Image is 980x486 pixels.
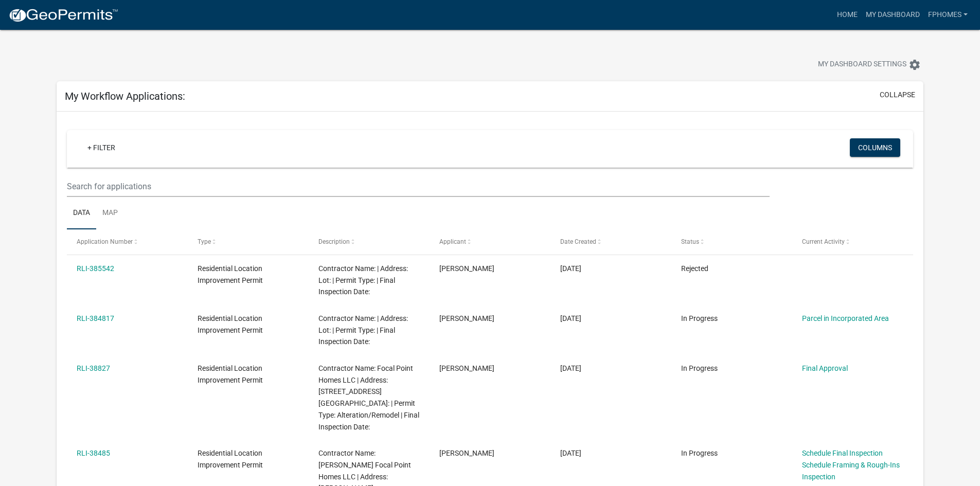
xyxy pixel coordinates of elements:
span: 09/25/2023 [560,364,581,372]
button: collapse [880,89,915,100]
span: Contractor Name: | Address: Lot: | Permit Type: | Final Inspection Date: [318,314,408,346]
span: My Dashboard Settings [818,59,906,71]
datatable-header-cell: Date Created [550,229,671,254]
span: Status [681,238,699,245]
span: In Progress [681,364,718,372]
datatable-header-cell: Applicant [430,229,550,254]
span: Contractor Name: | Address: Lot: | Permit Type: | Final Inspection Date: [318,264,408,296]
span: 03/05/2025 [560,314,581,322]
a: RLI-38827 [77,364,110,372]
datatable-header-cell: Application Number [67,229,188,254]
span: Residential Location Improvement Permit [198,364,263,384]
span: Thomas L. Rosenbarger Sr. [439,264,494,273]
a: Home [833,5,862,25]
a: FPHomes [924,5,972,25]
span: In Progress [681,449,718,457]
span: Application Number [77,238,133,245]
a: Map [96,197,124,230]
button: My Dashboard Settingssettings [810,55,929,75]
span: Current Activity [802,238,845,245]
a: Data [67,197,96,230]
span: Contractor Name: Focal Point Homes LLC | Address: 303 OAK STREET Lot: | Permit Type: Alteration/R... [318,364,419,431]
span: In Progress [681,314,718,322]
span: Applicant [439,238,466,245]
button: Columns [850,138,900,157]
a: RLI-38485 [77,449,110,457]
a: Schedule Final Inspection [802,449,883,457]
span: Rejected [681,264,708,273]
span: Thomas L. Rosenbarger Sr. [439,314,494,322]
datatable-header-cell: Type [188,229,309,254]
i: settings [908,59,921,71]
a: + Filter [79,138,123,157]
span: Residential Location Improvement Permit [198,264,263,284]
span: Thomas L. Rosenbarger Sr. [439,364,494,372]
span: Description [318,238,350,245]
span: Date Created [560,238,596,245]
a: Parcel in Incorporated Area [802,314,889,322]
span: Thomas L. Rosenbarger Sr. [439,449,494,457]
datatable-header-cell: Current Activity [792,229,913,254]
span: Residential Location Improvement Permit [198,449,263,469]
a: Final Approval [802,364,848,372]
datatable-header-cell: Status [671,229,792,254]
a: RLI-385542 [77,264,114,273]
span: 03/06/2023 [560,449,581,457]
span: Residential Location Improvement Permit [198,314,263,334]
datatable-header-cell: Description [309,229,430,254]
h5: My Workflow Applications: [65,90,185,102]
input: Search for applications [67,176,769,197]
a: My Dashboard [862,5,924,25]
span: Type [198,238,211,245]
span: 03/06/2025 [560,264,581,273]
a: RLI-384817 [77,314,114,322]
a: Schedule Framing & Rough-Ins Inspection [802,461,900,481]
